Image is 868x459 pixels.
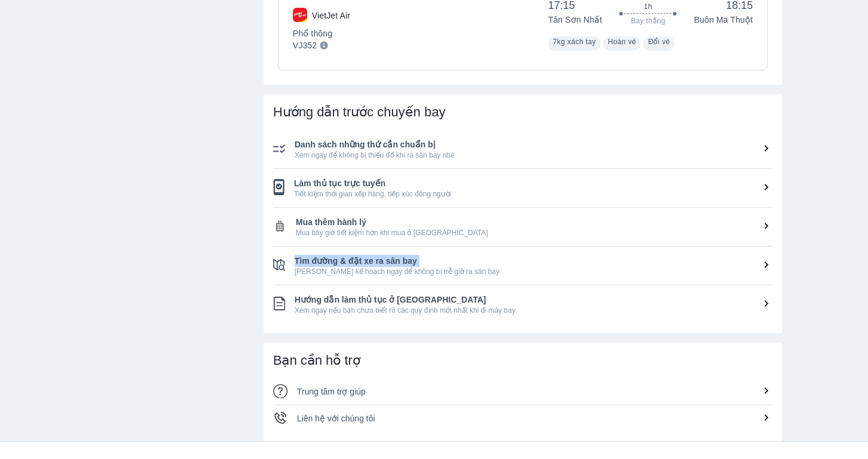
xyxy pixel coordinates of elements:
[294,177,773,189] span: Làm thủ tục trực tuyến
[644,2,652,11] span: 1h
[294,189,773,199] span: Tiết kiệm thời gian xếp hàng, tiếp xúc đông người
[296,228,773,238] span: Mua bây giờ tiết kiệm hơn khi mua ở [GEOGRAPHIC_DATA]
[553,38,596,46] span: 7kg xách tay
[631,16,665,26] span: Bay thẳng
[608,38,637,46] span: Hoàn vé
[295,150,773,160] span: Xem ngay để không bị thiếu đồ khi ra sân bay nhé
[694,14,753,26] p: Buôn Ma Thuột
[297,387,366,396] span: Trung tâm trợ giúp
[273,220,286,233] img: ic_checklist
[295,294,773,306] span: Hướng dẫn làm thủ tục ở [GEOGRAPHIC_DATA]
[548,14,603,26] p: Tân Sơn Nhất
[273,353,360,368] span: Bạn cần hỗ trợ
[295,138,773,150] span: Danh sách những thứ cần chuẩn bị
[297,414,375,423] span: Liên hệ với chúng tôi
[312,10,350,21] p: VietJet Air
[295,267,773,276] span: [PERSON_NAME] kế hoạch ngay để không bị trễ giờ ra sân bay
[293,27,350,39] p: Phổ thông
[295,255,773,267] span: Tìm đường & đặt xe ra sân bay
[273,411,288,425] img: ic_phone-call
[295,306,773,315] span: Xem ngay nếu bạn chưa biết rõ các quy định mới nhất khi đi máy bay
[273,384,288,398] img: ic_qa
[648,38,670,46] span: Đổi vé
[273,104,446,119] span: Hướng dẫn trước chuyến bay
[296,216,773,228] span: Mua thêm hành lý
[273,259,285,271] img: ic_checklist
[273,144,285,153] img: ic_checklist
[293,39,317,51] p: VJ352
[273,179,285,195] img: ic_checklist
[273,297,285,311] img: ic_checklist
